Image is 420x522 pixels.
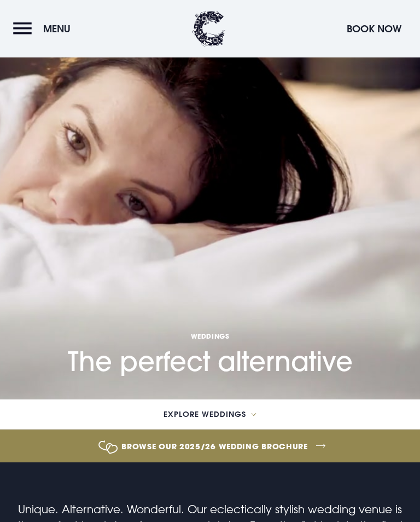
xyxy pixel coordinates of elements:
[43,22,71,35] span: Menu
[164,410,246,418] span: Explore Weddings
[68,332,353,340] span: Weddings
[192,11,225,47] img: Clandeboye Lodge
[13,17,76,40] button: Menu
[68,268,353,378] h1: The perfect alternative
[341,17,407,40] button: Book Now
